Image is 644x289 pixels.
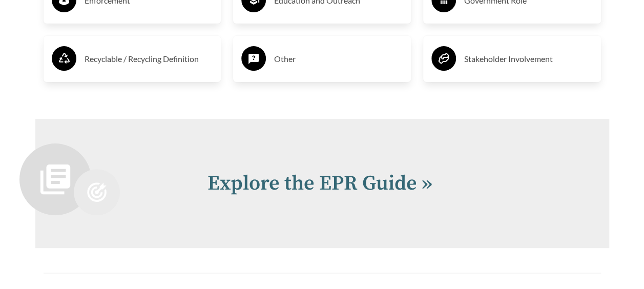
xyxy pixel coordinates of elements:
[85,51,213,67] h3: Recyclable / Recycling Definition
[464,51,593,67] h3: Stakeholder Involvement
[274,51,403,67] h3: Other
[207,171,432,196] a: Explore the EPR Guide »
